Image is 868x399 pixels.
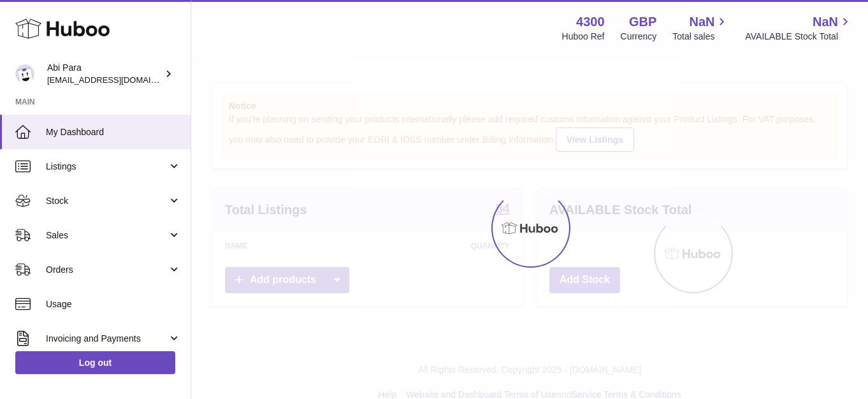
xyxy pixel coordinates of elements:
[46,264,168,276] span: Orders
[46,229,168,242] span: Sales
[15,64,34,83] img: Abi@mifo.co.uk
[672,13,729,43] a: NaN Total sales
[46,161,168,173] span: Listings
[15,351,175,374] a: Log out
[46,195,168,207] span: Stock
[813,13,838,31] span: NaN
[745,13,853,43] a: NaN AVAILABLE Stock Total
[621,31,657,43] div: Currency
[672,31,729,43] span: Total sales
[576,13,605,31] strong: 4300
[47,75,187,85] span: [EMAIL_ADDRESS][DOMAIN_NAME]
[745,31,853,43] span: AVAILABLE Stock Total
[47,62,162,86] div: Abi Para
[46,333,168,345] span: Invoicing and Payments
[46,126,181,138] span: My Dashboard
[629,13,656,31] strong: GBP
[46,298,181,310] span: Usage
[562,31,605,43] div: Huboo Ref
[689,13,714,31] span: NaN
